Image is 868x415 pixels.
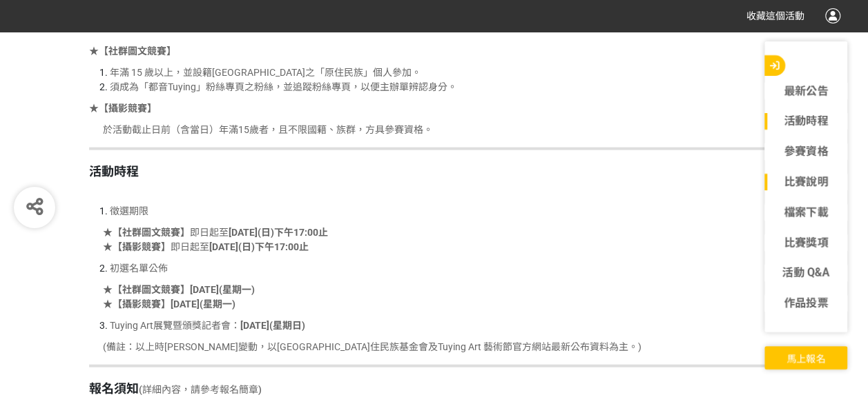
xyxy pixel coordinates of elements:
a: 最新公告 [764,83,847,99]
a: 活動 Q&A [764,265,847,281]
span: (詳細內容，請參考報名簡章) [139,384,262,395]
strong: ★【社群圖文競賽】[DATE](星期一) [103,284,255,295]
span: 於活動截止日前（含當日）年滿15歲者，且不限國籍、族群，方具參賽資格。 [103,124,433,135]
span: 收藏這個活動 [746,10,804,21]
strong: 【攝影競賽】 [99,103,157,114]
a: 作品投票 [764,295,847,312]
button: 馬上報名 [764,346,847,370]
span: 即日起至 [103,227,328,238]
span: ★ [89,103,157,114]
strong: 報名須知 [89,381,139,396]
strong: [DATE](星期日) [240,320,305,331]
span: Tuying Art展覽暨頒獎記者會： [110,320,305,331]
strong: 【社群圖文競賽】 [99,45,176,57]
strong: ★【攝影競賽】 [103,241,171,252]
span: 須成為「都音Tuying」粉絲專頁之粉絲，並追蹤粉絲專頁，以便主辦單辨認身分。 [110,81,457,92]
span: 初選名單公佈 [110,263,168,274]
a: 活動時程 [764,113,847,130]
strong: [DATE](日)下午17:00止 [209,241,309,252]
strong: ★【攝影競賽】[DATE](星期一) [103,298,235,310]
a: 比賽說明 [764,174,847,190]
span: 徵選期限 [110,205,148,216]
strong: [DATE](日)下午17:00止 [229,227,328,238]
strong: 活動時程 [89,164,139,179]
a: 比賽獎項 [764,234,847,251]
span: (備註：以上時[PERSON_NAME]變動，以[GEOGRAPHIC_DATA]住民族基金會及Tuying Art 藝術節官方網站最新公布資料為主。) [103,341,642,352]
span: 即日起至 [103,241,309,252]
span: 年滿 15 歲以上，並設籍[GEOGRAPHIC_DATA]之「原住民族」個人參加。 [110,67,421,78]
a: 參賽資格 [764,143,847,160]
a: 檔案下載 [764,204,847,221]
span: 馬上報名 [787,353,825,364]
strong: ★【社群圖文競賽】 [103,227,190,238]
span: ★ [89,45,176,57]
